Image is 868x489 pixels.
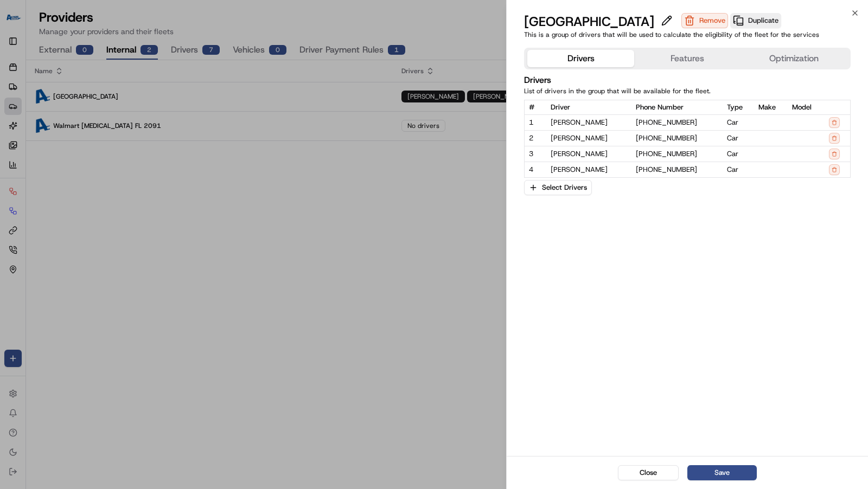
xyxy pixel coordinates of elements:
[636,165,718,175] a: [PHONE_NUMBER]
[636,118,718,127] a: [PHONE_NUMBER]
[636,133,697,143] span: [PHONE_NUMBER]
[636,165,697,175] span: [PHONE_NUMBER]
[730,13,781,30] button: Duplicate
[618,465,679,480] button: Close
[524,87,851,95] p: List of drivers in the group that will be available for the fleet.
[96,197,118,205] span: [DATE]
[525,115,546,131] td: 1
[524,180,600,195] button: Select Drivers
[551,149,627,159] span: [PERSON_NAME]
[22,242,83,253] span: Knowledge Base
[11,157,28,175] img: unihopllc
[525,131,546,146] td: 2
[754,100,788,115] th: Make
[11,10,33,32] img: Nash
[76,268,131,276] a: Powered byPylon
[788,100,825,115] th: Model
[34,168,63,176] span: unihopllc
[524,74,851,87] h4: Drivers
[71,168,93,176] span: [DATE]
[11,103,30,123] img: 1736555255976-a54dd68f-1ca7-489b-9aae-adbdc363a1c4
[551,133,627,143] span: [PERSON_NAME]
[103,242,174,253] span: API Documentation
[524,30,851,39] p: This is a group of drivers that will be used to calculate the eligibility of the fleet for the se...
[87,237,178,257] a: 💻API Documentation
[636,133,718,143] a: [PHONE_NUMBER]
[525,146,546,162] td: 3
[34,197,88,205] span: [PERSON_NAME]
[551,165,627,175] span: [PERSON_NAME]
[723,131,754,146] td: car
[723,100,754,115] th: Type
[11,140,73,149] div: Past conversations
[730,13,781,28] button: Duplicate
[723,162,754,178] td: car
[11,186,28,204] img: Charles Folsom
[546,100,631,115] th: Driver
[23,103,42,123] img: 1738778727109-b901c2ba-d612-49f7-a14d-d897ce62d23f
[525,162,546,178] td: 4
[92,243,100,252] div: 💻
[636,149,697,159] span: [PHONE_NUMBER]
[524,13,679,30] div: [GEOGRAPHIC_DATA]
[723,146,754,162] td: car
[184,106,197,119] button: Start new chat
[631,100,723,115] th: Phone Number
[634,50,741,67] button: Features
[681,13,728,30] button: Remove
[524,180,592,195] button: Select Drivers
[525,100,546,115] th: #
[636,118,697,127] span: [PHONE_NUMBER]
[90,197,94,205] span: •
[527,50,634,67] button: Drivers
[723,115,754,131] td: car
[11,243,20,252] div: 📗
[687,465,757,480] button: Save
[551,118,627,127] span: [PERSON_NAME]
[681,13,728,28] button: Remove
[49,114,149,123] div: We're available if you need us!
[7,237,87,257] a: 📗Knowledge Base
[49,103,178,114] div: Start new chat
[168,138,197,151] button: See all
[28,69,179,81] input: Clear
[108,268,131,276] span: Pylon
[65,168,69,176] span: •
[741,50,847,67] button: Optimization
[636,149,718,159] a: [PHONE_NUMBER]
[11,43,197,60] p: Welcome 👋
